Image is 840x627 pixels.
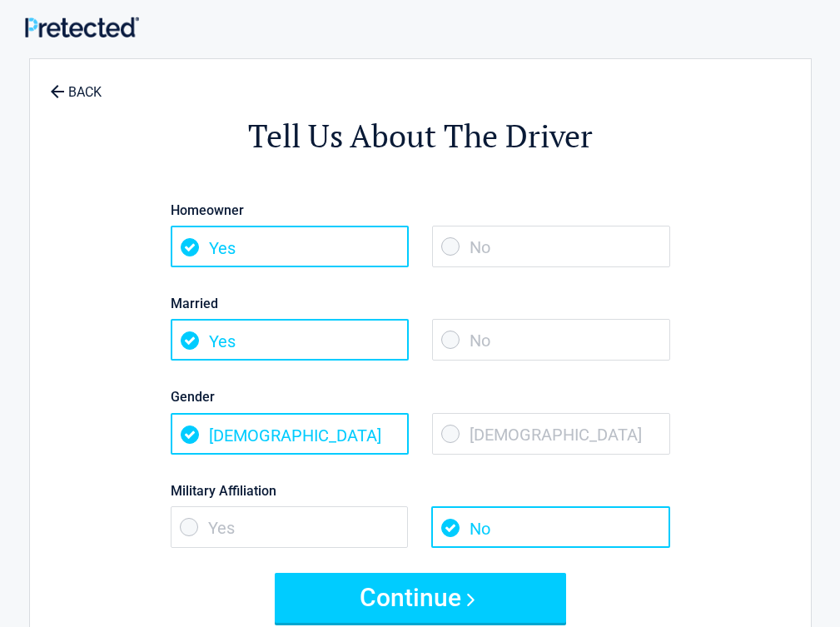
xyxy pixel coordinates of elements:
img: Main Logo [25,17,139,37]
button: Continue [275,573,566,623]
span: Yes [171,226,409,267]
span: No [432,226,670,267]
span: Yes [171,506,409,548]
label: Military Affiliation [171,480,670,502]
a: BACK [47,70,105,99]
span: No [432,319,670,361]
label: Homeowner [171,199,670,221]
label: Gender [171,386,670,408]
label: Married [171,292,670,315]
h2: Tell Us About The Driver [122,115,719,157]
span: Yes [171,319,409,361]
span: [DEMOGRAPHIC_DATA] [432,413,670,455]
span: [DEMOGRAPHIC_DATA] [171,413,409,455]
span: No [431,506,669,548]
